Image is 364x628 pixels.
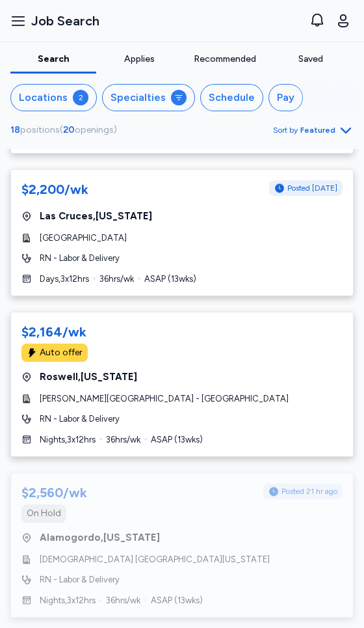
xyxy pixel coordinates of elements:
button: Schedule [200,84,263,111]
div: Locations [19,90,68,105]
span: Nights , 3 x 12 hrs [40,594,96,607]
button: Sort byFeatured [273,122,354,138]
span: Roswell , [US_STATE] [40,370,137,385]
span: ASAP ( 13 wks) [151,594,203,607]
button: Job Search [5,7,105,35]
span: Sort by [273,125,298,135]
div: $2,164/wk [21,323,86,341]
div: $2,200/wk [21,180,88,198]
span: Alamogordo , [US_STATE] [40,530,160,545]
button: Specialties [102,84,195,111]
span: 18 [10,124,20,135]
button: Pay [268,84,303,111]
span: [PERSON_NAME][GEOGRAPHIC_DATA] - [GEOGRAPHIC_DATA] [40,392,289,405]
span: RN - Labor & Delivery [40,573,120,586]
div: Auto offer [40,346,83,359]
span: openings [75,124,114,135]
button: Locations2 [10,84,97,111]
span: 20 [63,124,75,135]
span: [GEOGRAPHIC_DATA] [40,232,127,245]
span: [DEMOGRAPHIC_DATA] [GEOGRAPHIC_DATA][US_STATE] [40,553,270,566]
span: Days , 3 x 12 hrs [40,273,89,286]
span: ASAP ( 13 wks) [144,273,196,286]
span: positions [20,124,60,135]
div: ( ) [10,124,117,137]
span: Posted 21 hr ago [281,486,337,497]
span: RN - Labor & Delivery [40,413,120,426]
div: Schedule [209,90,255,105]
div: Recommended [187,53,263,66]
span: Nights , 3 x 12 hrs [40,433,96,446]
div: $2,560/wk [21,484,87,502]
span: Las Cruces , [US_STATE] [40,209,152,224]
span: ASAP ( 13 wks) [151,433,203,446]
div: 2 [73,90,88,105]
span: RN - Labor & Delivery [40,252,120,265]
span: 36 hrs/wk [99,273,134,286]
div: Search [16,53,91,66]
div: Applies [101,53,177,66]
div: Pay [277,90,294,105]
span: Posted [DATE] [287,183,337,193]
span: 36 hrs/wk [106,594,140,607]
span: Job Search [31,12,99,30]
div: Saved [273,53,348,66]
span: 36 hrs/wk [106,433,140,446]
div: On Hold [27,507,61,520]
span: Featured [300,125,335,135]
div: Specialties [110,90,166,105]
